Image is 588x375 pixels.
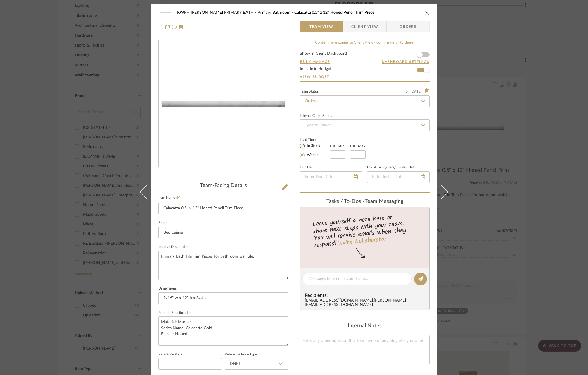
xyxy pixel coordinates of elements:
[300,119,430,131] input: Type to Search…
[300,198,430,205] div: team Messaging
[300,323,430,329] div: Internal Notes
[306,143,320,149] label: In Stock
[381,59,430,64] button: Dashboard Settings
[300,95,430,107] input: Type to Search…
[225,353,257,356] label: Reference Price Type
[367,166,416,169] label: Client-Facing Target Install Date
[158,287,177,290] label: Dimensions
[300,74,430,79] a: View Budget
[410,89,422,93] span: [DATE]
[300,114,332,117] div: Internal Client Status
[158,227,288,238] input: Enter Brand
[300,171,362,183] input: Enter Due Date
[330,144,345,148] label: Est. Min
[294,11,374,15] span: Calacatta 0.5" x 12" Honed Pencil Trim Piece
[300,40,430,46] div: Content here copies to Client View - confirm visibility there.
[424,10,430,15] button: close
[300,137,330,142] label: Lead Time
[158,183,288,189] div: Team-Facing Details
[300,90,319,93] div: Team Status
[300,166,314,169] label: Due Date
[337,234,387,249] a: Invite Collaborator
[300,59,331,64] button: Bulk Manage
[158,195,180,200] label: Item Name
[158,7,172,18] img: a6a09ce2-8c5d-4f84-9d9e-0f84c0c9f8f3_48x40.jpg
[158,353,182,356] label: Reference Price
[160,40,287,167] img: a6a09ce2-8c5d-4f84-9d9e-0f84c0c9f8f3_436x436.jpg
[158,203,288,214] input: Enter Item Name
[177,11,257,15] span: KWFH [PERSON_NAME] PRIMARY BATH
[309,21,333,32] span: Team View
[158,222,168,225] label: Brand
[305,298,427,308] div: [EMAIL_ADDRESS][DOMAIN_NAME] , [PERSON_NAME][EMAIL_ADDRESS][DOMAIN_NAME]
[158,246,189,249] label: Internal Description
[351,21,378,32] span: Client View
[306,153,318,158] label: Weeks
[257,11,294,15] span: Primary Bathroom
[406,90,410,93] span: on
[179,25,184,29] img: Remove from project
[350,144,366,148] label: Est. Max
[158,292,288,304] input: Enter the dimensions of this item
[159,40,288,167] div: 0
[326,199,365,204] span: Tasks / To-Dos /
[367,171,430,183] input: Enter Install Date
[158,311,193,314] label: Product Specifications
[305,293,427,298] span: Recipients:
[300,142,330,159] mat-radio-group: Select item type
[393,21,423,32] span: Orders
[299,211,430,250] div: Leave yourself a note here or share next steps with your team. You will receive emails when they ...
